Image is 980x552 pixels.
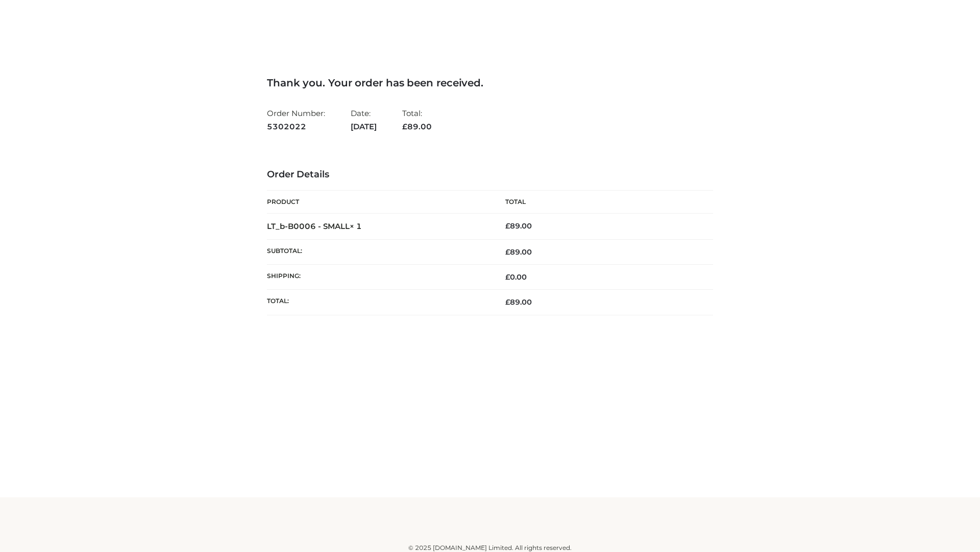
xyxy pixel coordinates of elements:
[505,297,510,307] span: £
[267,191,490,214] th: Product
[267,265,490,290] th: Shipping:
[505,221,510,231] span: £
[505,221,532,231] bdi: 89.00
[267,120,325,133] strong: 5302022
[505,272,527,282] bdi: 0.00
[505,247,510,257] span: £
[351,104,377,135] li: Date:
[267,169,713,180] h3: Order Details
[505,272,510,282] span: £
[267,77,713,89] h3: Thank you. Your order has been received.
[505,247,532,257] span: 89.00
[267,221,362,231] strong: LT_b-B0006 - SMALL
[402,122,432,131] span: 89.00
[267,290,490,315] th: Total:
[490,191,713,214] th: Total
[351,120,377,133] strong: [DATE]
[267,104,325,135] li: Order Number:
[350,221,362,231] strong: × 1
[505,297,532,307] span: 89.00
[267,239,490,264] th: Subtotal:
[402,104,432,135] li: Total:
[402,122,407,131] span: £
